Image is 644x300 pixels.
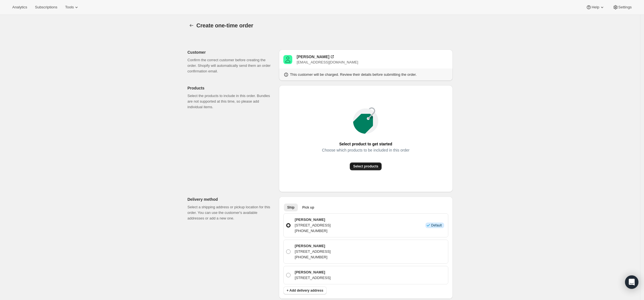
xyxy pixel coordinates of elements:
p: [PERSON_NAME] [295,217,331,223]
span: [EMAIL_ADDRESS][DOMAIN_NAME] [297,60,358,64]
span: Settings [618,5,632,10]
p: Delivery method [188,197,274,202]
p: [PERSON_NAME] [295,270,331,275]
span: Help [592,5,599,10]
p: Select a shipping address or pickup location for this order. You can use the customer's available... [188,204,274,221]
span: Analytics [12,5,27,10]
button: Subscriptions [32,3,61,11]
span: Pick up [302,205,314,210]
button: Settings [609,3,635,11]
span: Default [431,223,442,228]
span: Ship [287,205,295,210]
p: [STREET_ADDRESS] [295,249,331,254]
button: Select products [350,162,382,170]
button: Tools [62,3,83,11]
span: Subscriptions [35,5,57,10]
span: + Add delivery address [287,288,323,293]
p: [PHONE_NUMBER] [295,254,331,260]
div: [PERSON_NAME] [297,54,329,60]
div: Open Intercom Messenger [625,275,638,289]
span: Select product to get started [339,140,392,148]
span: Choose which products to be included in this order [322,146,410,154]
p: [STREET_ADDRESS] [295,223,331,228]
p: [STREET_ADDRESS] [295,275,331,281]
p: This customer will be charged. Review their details before submitting the order. [290,72,417,77]
p: Customer [188,49,274,55]
span: Create one-time order [197,22,253,29]
button: Analytics [9,3,30,11]
button: + Add delivery address [283,287,327,294]
button: Help [583,3,608,11]
p: Select the products to include in this order. Bundles are not supported at this time, so please a... [188,93,274,110]
span: jim white [283,55,292,64]
p: [PERSON_NAME] [295,243,331,249]
span: Select products [353,164,378,169]
p: Products [188,85,274,91]
p: Confirm the correct customer before creating the order. Shopify will automatically send them an o... [188,57,274,74]
p: [PHONE_NUMBER] [295,228,331,234]
span: Tools [65,5,74,10]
